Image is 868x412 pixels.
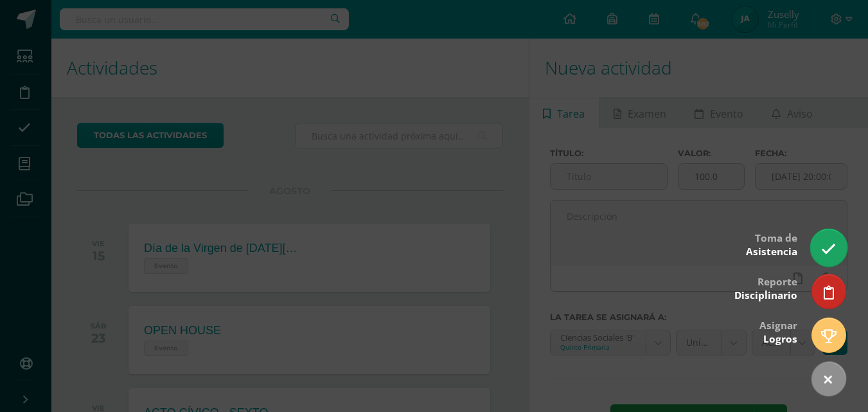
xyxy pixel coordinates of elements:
span: Logros [763,332,797,346]
span: Disciplinario [734,289,797,302]
div: Toma de [746,223,797,265]
div: Reporte [734,267,797,309]
div: Asignar [759,310,797,352]
span: Asistencia [746,245,797,258]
